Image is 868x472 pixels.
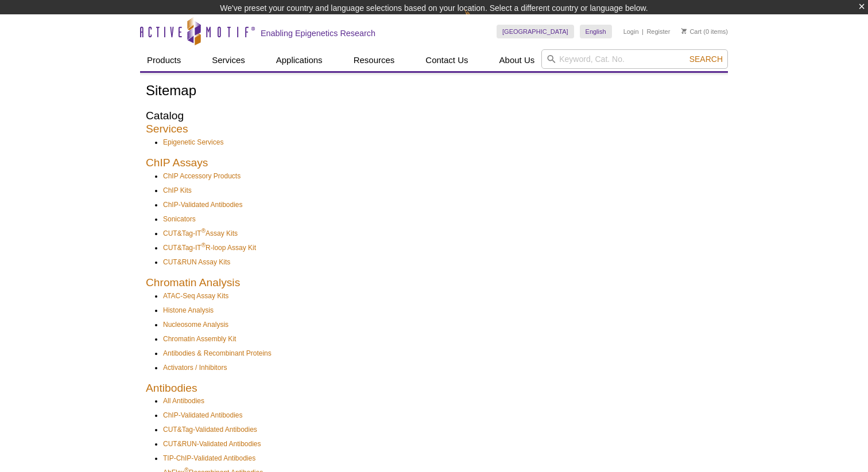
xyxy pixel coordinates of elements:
a: [GEOGRAPHIC_DATA] [497,25,574,38]
img: Change Here [464,9,495,36]
a: Chromatin Analysis [146,276,240,288]
a: Antibodies & Recombinant Proteins [163,348,272,358]
a: CUT&Tag-IT®Assay Kits [163,228,238,239]
li: | [642,25,644,38]
a: ChIP-Validated Antibodies [163,410,243,420]
a: TIP-ChIP-Validated Antibodies [163,453,255,463]
a: Contact Us [418,49,475,71]
a: Histone Analysis [163,305,214,315]
sup: ® [201,228,206,234]
a: Register [646,28,670,36]
img: Your Cart [681,28,687,34]
a: ATAC-Seq Assay Kits [163,291,228,301]
a: ChIP Accessory Products [163,171,241,181]
a: Activators / Inhibitors [163,362,227,373]
li: (0 items) [681,25,728,38]
h2: Catalog [146,111,722,121]
a: Epigenetic Services [163,137,223,147]
a: All Antibodies [163,396,204,406]
a: Antibodies [146,382,197,394]
a: Services [146,123,188,135]
a: CUT&RUN Assay Kits [163,257,230,267]
a: Cart [681,28,702,36]
sup: ® [201,242,206,248]
a: ChIP Assays [146,157,208,169]
a: Resources [347,49,402,71]
a: ChIP-Validated Antibodies [163,200,243,210]
a: Login [623,28,639,36]
h1: Sitemap [146,83,722,100]
a: CUT&Tag-Validated Antibodies [163,424,257,435]
a: Applications [269,49,330,71]
a: About Us [493,49,542,71]
h2: Enabling Epigenetics Research [261,28,375,38]
a: Chromatin Assembly Kit [163,334,236,344]
input: Keyword, Cat. No. [541,49,728,69]
a: CUT&RUN-Validated Antibodies [163,439,261,449]
a: English [580,25,612,38]
a: Nucleosome Analysis [163,319,228,330]
span: Search [689,54,723,64]
a: CUT&Tag-IT®R-loop Assay Kit [163,243,256,253]
a: Services [205,49,252,71]
a: Products [140,49,188,71]
a: Sonicators [163,214,196,224]
button: Search [686,54,726,64]
a: ChIP Kits [163,185,192,196]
